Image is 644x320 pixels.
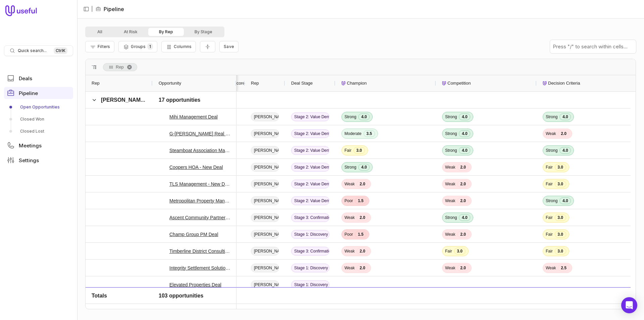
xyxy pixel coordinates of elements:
button: Collapse sidebar [81,4,91,14]
span: [PERSON_NAME] [251,247,279,256]
button: By Rep [148,28,184,36]
span: Weak [445,165,455,170]
span: Columns [174,44,192,49]
span: Weak [546,265,556,271]
span: Deals [19,76,32,81]
span: Fair [546,248,553,254]
a: Mihi Management Deal [169,113,218,121]
div: Open Intercom Messenger [621,297,637,313]
span: Deal Stage [291,79,313,87]
span: 4.0 [459,147,470,154]
div: MEDDICC Score [211,75,239,91]
span: Fair [546,181,553,187]
span: Stage 2: Value Demonstration [291,163,329,172]
a: Pipeline [4,87,73,99]
span: 3.0 [555,214,566,221]
button: All [87,28,113,36]
span: Weak [344,248,355,254]
span: Fair [445,248,452,254]
span: 4.0 [559,197,571,204]
span: 2.0 [457,231,469,238]
span: Rep [251,79,259,87]
span: Weak [344,215,355,220]
span: 1 [147,43,153,50]
a: Coopers HOA - New Deal [169,163,223,171]
div: Row Groups [103,63,137,71]
span: 2.0 [357,181,368,187]
span: Rep [92,79,100,87]
span: Meetings [19,143,42,148]
span: Pipeline [19,91,38,96]
a: TLS Management - New Deal [169,180,230,188]
span: 4.0 [559,113,571,120]
span: Strong [445,114,457,120]
span: Strong [344,114,356,120]
span: [PERSON_NAME] [251,129,279,138]
span: [PERSON_NAME] [251,213,279,222]
span: Stage 1: Discovery [291,297,329,306]
span: Stage 2: Value Demonstration [291,180,329,188]
span: Moderate [344,131,362,136]
span: | [91,5,93,13]
div: Competition [442,75,531,91]
span: 17 opportunities [159,96,200,104]
span: [PERSON_NAME] [251,196,279,205]
span: 2.5 [558,265,569,271]
span: Fair [546,215,553,220]
span: Competition [447,79,471,87]
button: Columns [161,41,196,52]
kbd: Ctrl K [54,47,67,54]
span: Strong [445,131,457,136]
span: [PERSON_NAME] [251,280,279,289]
span: Weak [445,265,455,271]
button: At Risk [113,28,148,36]
span: Stage 2: Value Demonstration [291,112,329,121]
button: By Stage [184,28,223,36]
span: 2.0 [457,164,469,171]
span: Poor [344,232,353,237]
span: 2.0 [357,248,368,255]
span: Weak [344,265,355,271]
div: Decision Criteria [543,75,631,91]
span: Stage 3: Confirmation [291,213,329,222]
a: Deals [4,72,73,84]
a: G-[PERSON_NAME] Real Estate & Property Management - New Deal [169,130,230,138]
li: Pipeline [96,5,124,13]
input: Press "/" to search within cells... [550,40,636,53]
span: Stage 1: Discovery [291,264,329,272]
span: 3.0 [555,231,566,238]
span: Fair [546,232,553,237]
span: Fair [344,148,352,153]
span: Stage 2: Value Demonstration [291,196,329,205]
span: Decision Criteria [548,79,580,87]
span: 4.0 [459,130,470,137]
span: Strong [546,148,557,153]
a: Elevated Properties Deal [169,281,221,289]
span: Filters [98,44,110,49]
span: Weak [445,232,455,237]
span: Quick search... [18,48,47,53]
button: Collapse all rows [200,41,215,53]
a: Champ Group PM Deal [169,230,218,238]
a: Integrity Settlement Solutions - New Deal [169,264,230,272]
span: Weak [445,198,455,203]
span: 1.5 [355,197,366,204]
span: [PERSON_NAME] [251,180,279,188]
span: 2.0 [558,130,569,137]
span: Rep. Press ENTER to sort. Press DELETE to remove [103,63,137,71]
a: Closed Lost [4,126,73,137]
span: Champion [347,79,367,87]
span: Strong [344,165,356,170]
div: Pipeline submenu [4,102,73,137]
span: Strong [546,198,557,203]
span: Stage 2: Value Demonstration [291,129,329,138]
span: 4.0 [358,164,370,171]
span: 4.0 [459,113,470,120]
span: Stage 2: Value Demonstration [291,146,329,155]
button: Group Pipeline [118,41,157,52]
span: Strong [445,148,457,153]
span: Rep [116,63,124,71]
span: [PERSON_NAME] [251,230,279,239]
a: Teleos Management Group - [US_STATE] Deal [169,298,230,306]
span: Opportunity [159,79,181,87]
